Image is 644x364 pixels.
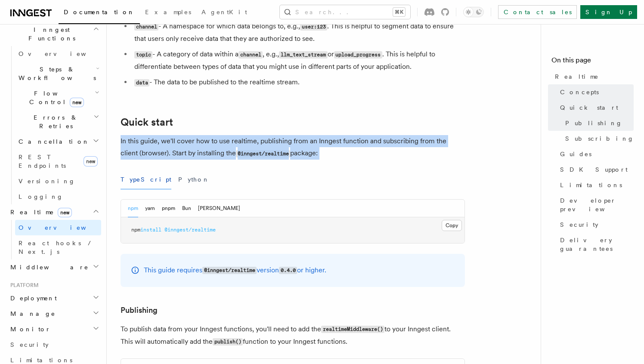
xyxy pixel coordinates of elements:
[560,220,598,229] span: Security
[15,113,93,130] span: Errors & Retries
[144,264,326,277] p: This guide requires version or higher.
[128,200,138,217] button: npm
[560,165,628,174] span: SDK Support
[551,69,634,84] a: Realtime
[134,79,149,86] code: data
[7,22,101,46] button: Inngest Functions
[393,8,405,16] kbd: ⌘K
[565,119,622,127] span: Publishing
[7,208,72,216] span: Realtime
[7,263,89,271] span: Middleware
[19,193,63,200] span: Logging
[84,156,98,167] span: new
[562,115,634,131] a: Publishing
[7,309,56,318] span: Manage
[15,220,101,235] a: Overview
[560,196,634,213] span: Developer preview
[280,5,410,19] button: Search...⌘K
[279,51,327,59] code: llm_text_stream
[64,9,135,15] span: Documentation
[131,227,140,233] span: npm
[196,3,252,23] a: AgentKit
[132,48,465,73] li: - A category of data within a , e.g., or . This is helpful to differentiate between types of data...
[132,76,465,89] li: - The data to be published to the realtime stream.
[7,220,101,259] div: Realtimenew
[7,321,101,337] button: Monitor
[201,9,247,15] span: AgentKit
[580,5,637,19] a: Sign Up
[560,181,622,189] span: Limitations
[15,86,101,110] button: Flow Controlnew
[7,204,101,220] button: Realtimenew
[121,135,465,160] p: In this guide, we'll cover how to use realtime, publishing from an Inngest function and subscribi...
[15,46,101,62] a: Overview
[7,294,57,302] span: Deployment
[557,193,634,217] a: Developer preview
[19,240,95,255] span: React hooks / Next.js
[300,23,327,31] code: user:123
[562,131,634,146] a: Subscribing
[178,170,210,189] button: Python
[498,5,577,19] a: Contact sales
[140,3,196,23] a: Examples
[560,236,634,253] span: Delivery guarantees
[463,7,484,17] button: Toggle dark mode
[15,110,101,134] button: Errors & Retries
[19,178,75,185] span: Versioning
[145,200,155,217] button: yarn
[442,220,462,231] button: Copy
[557,84,634,100] a: Concepts
[121,116,173,128] a: Quick start
[560,150,591,158] span: Guides
[236,150,290,157] code: @inngest/realtime
[7,282,39,289] span: Platform
[279,267,297,274] code: 0.4.0
[15,134,101,149] button: Cancellation
[134,51,152,59] code: topic
[557,217,634,232] a: Security
[560,88,599,96] span: Concepts
[560,103,618,112] span: Quick start
[19,154,66,169] span: REST Endpoints
[7,25,93,43] span: Inngest Functions
[7,259,101,275] button: Middleware
[555,72,599,81] span: Realtime
[557,232,634,256] a: Delivery guarantees
[557,100,634,115] a: Quick start
[565,134,634,143] span: Subscribing
[164,227,216,233] span: @inngest/realtime
[7,290,101,306] button: Deployment
[321,326,384,333] code: realtimeMiddleware()
[140,227,161,233] span: install
[132,20,465,45] li: - A namespace for which data belongs to, e.g., . This is helpful to segment data to ensure that u...
[7,337,101,352] a: Security
[121,323,465,348] p: To publish data from your Inngest functions, you'll need to add the to your Inngest client. This ...
[15,189,101,204] a: Logging
[15,89,95,106] span: Flow Control
[7,46,101,204] div: Inngest Functions
[557,177,634,193] a: Limitations
[10,341,49,348] span: Security
[15,62,101,86] button: Steps & Workflows
[202,267,257,274] code: @inngest/realtime
[121,170,171,189] button: TypeScript
[15,137,90,146] span: Cancellation
[334,51,382,59] code: upload_progress
[10,357,72,364] span: Limitations
[134,23,158,31] code: channel
[198,200,240,217] button: [PERSON_NAME]
[59,3,140,24] a: Documentation
[7,306,101,321] button: Manage
[557,146,634,162] a: Guides
[70,98,84,107] span: new
[182,200,191,217] button: Bun
[145,9,191,15] span: Examples
[19,50,107,57] span: Overview
[58,208,72,217] span: new
[15,65,96,82] span: Steps & Workflows
[213,338,243,345] code: publish()
[551,55,634,69] h4: On this page
[19,224,107,231] span: Overview
[15,149,101,173] a: REST Endpointsnew
[162,200,175,217] button: pnpm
